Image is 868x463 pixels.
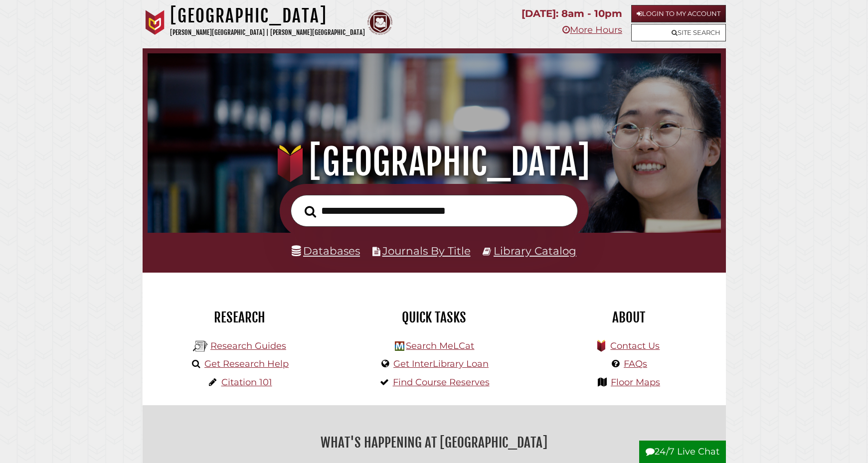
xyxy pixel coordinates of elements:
[624,358,647,369] a: FAQs
[345,309,524,326] h2: Quick Tasks
[367,10,392,35] img: Calvin Theological Seminary
[494,244,576,257] a: Library Catalog
[631,5,726,22] a: Login to My Account
[631,24,726,41] a: Site Search
[395,341,404,351] img: Hekman Library Logo
[150,309,330,326] h2: Research
[292,244,360,257] a: Databases
[382,244,471,257] a: Journals By Title
[393,377,490,388] a: Find Course Reserves
[611,377,660,388] a: Floor Maps
[539,309,718,326] h2: About
[161,140,708,184] h1: [GEOGRAPHIC_DATA]
[305,205,316,218] i: Search
[610,340,660,351] a: Contact Us
[150,431,718,454] h2: What's Happening at [GEOGRAPHIC_DATA]
[562,24,622,35] a: More Hours
[521,5,622,22] p: [DATE]: 8am - 10pm
[170,27,365,38] p: [PERSON_NAME][GEOGRAPHIC_DATA] | [PERSON_NAME][GEOGRAPHIC_DATA]
[143,10,168,35] img: Calvin University
[406,340,474,351] a: Search MeLCat
[221,377,272,388] a: Citation 101
[170,5,365,27] h1: [GEOGRAPHIC_DATA]
[193,339,208,354] img: Hekman Library Logo
[393,358,489,369] a: Get InterLibrary Loan
[204,358,289,369] a: Get Research Help
[210,340,286,351] a: Research Guides
[300,203,321,221] button: Search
